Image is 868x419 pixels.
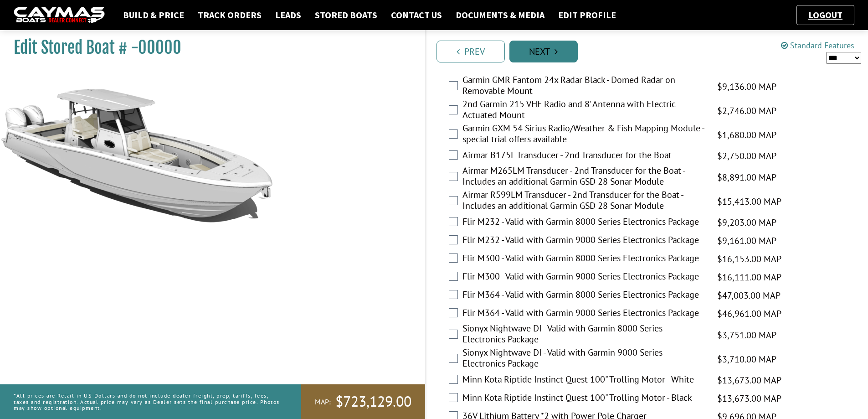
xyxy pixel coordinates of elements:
[14,388,281,415] p: *All prices are Retail in US Dollars and do not include dealer freight, prep, tariffs, fees, taxe...
[462,189,706,213] label: Airmar R599LM Transducer - 2nd Transducer for the Boat - Includes an additional Garmin GSD 28 Son...
[554,9,621,21] a: Edit Profile
[193,9,266,21] a: Track Orders
[315,397,331,407] span: MAP:
[335,392,411,411] span: $723,129.00
[717,195,781,208] span: $15,413.00 MAP
[462,165,706,189] label: Airmar M265LM Transducer - 2nd Transducer for the Boat - Includes an additional Garmin GSD 28 Son...
[717,289,781,302] span: $47,003.00 MAP
[717,252,781,266] span: $16,153.00 MAP
[717,234,776,248] span: $9,161.00 MAP
[462,289,706,302] label: Flir M364 - Valid with Garmin 8000 Series Electronics Package
[462,98,706,123] label: 2nd Garmin 215 VHF Radio and 8' Antenna with Electric Actuated Mount
[462,123,706,147] label: Garmin GXM 54 Sirius Radio/Weather & Fish Mapping Module - special trial offers available
[717,149,776,163] span: $2,750.00 MAP
[717,171,776,184] span: $8,891.00 MAP
[462,374,706,387] label: Minn Kota Riptide Instinct Quest 100" Trolling Motor - White
[301,384,425,419] a: MAP:$723,129.00
[462,323,706,347] label: Sionyx Nightwave DI - Valid with Garmin 8000 Series Electronics Package
[462,150,706,163] label: Airmar B175L Transducer - 2nd Transducer for the Boat
[386,9,447,21] a: Contact Us
[462,253,706,266] label: Flir M300 - Valid with Garmin 8000 Series Electronics Package
[509,41,578,62] a: Next
[804,9,847,21] a: Logout
[717,216,776,229] span: $9,203.00 MAP
[271,9,306,21] a: Leads
[717,373,781,387] span: $13,673.00 MAP
[781,40,854,51] a: Standard Features
[451,9,549,21] a: Documents & Media
[462,74,706,98] label: Garmin GMR Fantom 24x Radar Black - Domed Radar on Removable Mount
[717,128,776,142] span: $1,680.00 MAP
[462,392,706,405] label: Minn Kota Riptide Instinct Quest 100" Trolling Motor - Black
[462,234,706,248] label: Flir M232 - Valid with Garmin 9000 Series Electronics Package
[462,347,706,371] label: Sionyx Nightwave DI - Valid with Garmin 9000 Series Electronics Package
[717,392,781,405] span: $13,673.00 MAP
[717,328,776,342] span: $3,751.00 MAP
[717,104,776,118] span: $2,746.00 MAP
[14,7,105,24] img: caymas-dealer-connect-2ed40d3bc7270c1d8d7ffb4b79bf05adc795679939227970def78ec6f6c03838.gif
[462,307,706,321] label: Flir M364 - Valid with Garmin 9000 Series Electronics Package
[14,37,402,58] h1: Edit Stored Boat # -00000
[717,80,776,93] span: $9,136.00 MAP
[437,41,505,62] a: Prev
[310,9,382,21] a: Stored Boats
[717,352,776,366] span: $3,710.00 MAP
[462,271,706,284] label: Flir M300 - Valid with Garmin 9000 Series Electronics Package
[118,9,189,21] a: Build & Price
[462,216,706,229] label: Flir M232 - Valid with Garmin 8000 Series Electronics Package
[717,270,781,284] span: $16,111.00 MAP
[717,307,781,321] span: $46,961.00 MAP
